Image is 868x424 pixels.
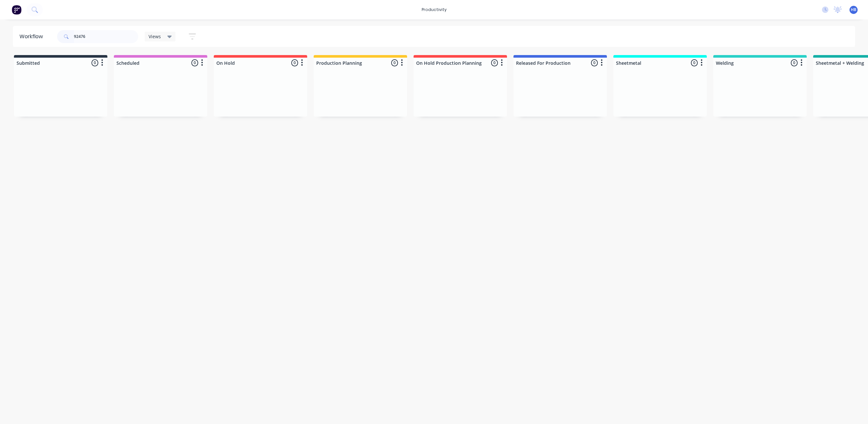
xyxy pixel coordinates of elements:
input: Search for orders... [74,30,138,43]
img: Factory [12,5,21,15]
span: HB [851,7,856,13]
div: Workflow [19,33,46,40]
div: productivity [418,5,450,15]
span: Views [149,33,161,40]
